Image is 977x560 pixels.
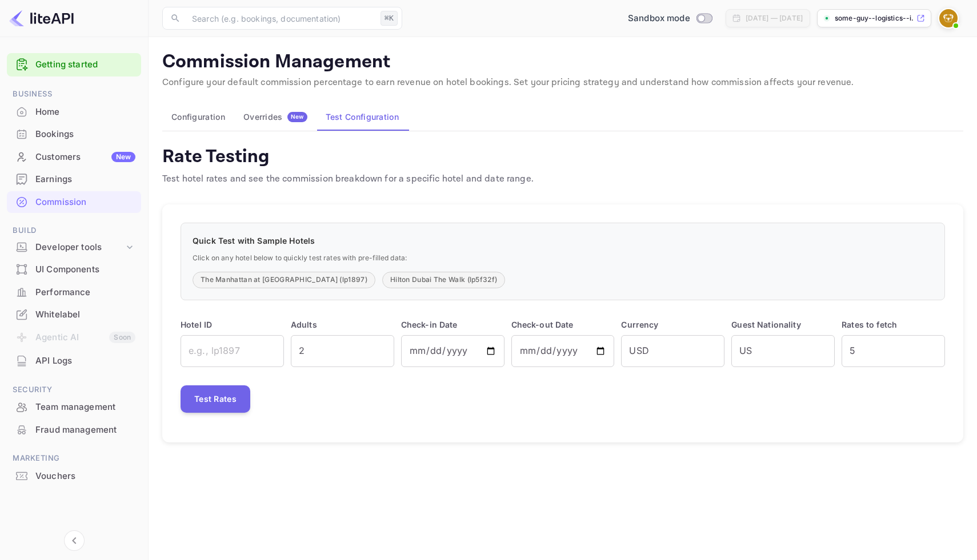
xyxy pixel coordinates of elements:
[7,168,141,190] a: Earnings
[939,9,958,27] img: Some Guy (Logistics)
[731,335,835,367] input: US
[7,281,141,303] a: Performance
[35,286,135,299] div: Performance
[7,259,141,280] a: UI Components
[35,58,135,71] a: Getting started
[7,191,141,213] div: Commission
[64,530,85,551] button: Collapse navigation
[7,384,141,396] span: Security
[401,319,504,331] p: Check-in Date
[162,145,534,168] h4: Rate Testing
[7,146,141,167] a: CustomersNew
[35,106,135,119] div: Home
[381,11,398,26] div: ⌘K
[193,272,375,288] button: The Manhattan at [GEOGRAPHIC_DATA] (lp1897)
[7,396,141,418] div: Team management
[162,172,534,186] p: Test hotel rates and see the commission breakdown for a specific hotel and date range.
[9,9,74,27] img: LiteAPI logo
[628,12,690,25] span: Sandbox mode
[35,128,135,141] div: Bookings
[7,465,141,488] div: Vouchers
[835,13,914,23] p: some-guy--logistics--i...
[7,259,141,281] div: UI Components
[7,350,141,371] a: API Logs
[181,335,284,367] input: e.g., lp1897
[162,76,963,90] p: Configure your default commission percentage to earn revenue on hotel bookings. Set your pricing ...
[511,319,615,331] p: Check-out Date
[35,241,124,254] div: Developer tools
[193,253,933,263] p: Click on any hotel below to quickly test rates with pre-filled data:
[7,123,141,146] div: Bookings
[35,151,135,164] div: Customers
[181,319,284,331] p: Hotel ID
[7,146,141,168] div: CustomersNew
[7,281,141,304] div: Performance
[7,304,141,325] a: Whitelabel
[7,101,141,123] div: Home
[7,304,141,326] div: Whitelabel
[382,272,505,288] button: Hilton Dubai The Walk (lp5f32f)
[35,173,135,186] div: Earnings
[7,88,141,100] span: Business
[35,424,135,437] div: Fraud management
[243,112,307,122] div: Overrides
[185,7,376,30] input: Search (e.g. bookings, documentation)
[317,103,408,131] button: Test Configuration
[731,319,835,331] p: Guest Nationality
[162,51,963,74] p: Commission Management
[111,152,135,162] div: New
[621,335,724,367] input: USD
[746,13,803,23] div: [DATE] — [DATE]
[7,224,141,237] span: Build
[181,385,250,413] button: Test Rates
[842,319,945,331] p: Rates to fetch
[623,12,716,25] div: Switch to Production mode
[7,123,141,144] a: Bookings
[35,196,135,209] div: Commission
[291,319,394,331] p: Adults
[35,308,135,321] div: Whitelabel
[7,465,141,486] a: Vouchers
[7,53,141,76] div: Getting started
[621,319,724,331] p: Currency
[7,191,141,212] a: Commission
[7,452,141,465] span: Marketing
[35,263,135,276] div: UI Components
[162,103,234,131] button: Configuration
[7,419,141,441] div: Fraud management
[193,235,933,247] p: Quick Test with Sample Hotels
[35,354,135,368] div: API Logs
[7,237,141,257] div: Developer tools
[7,350,141,372] div: API Logs
[35,401,135,414] div: Team management
[287,113,307,120] span: New
[7,419,141,440] a: Fraud management
[7,396,141,417] a: Team management
[7,168,141,191] div: Earnings
[7,101,141,122] a: Home
[35,470,135,483] div: Vouchers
